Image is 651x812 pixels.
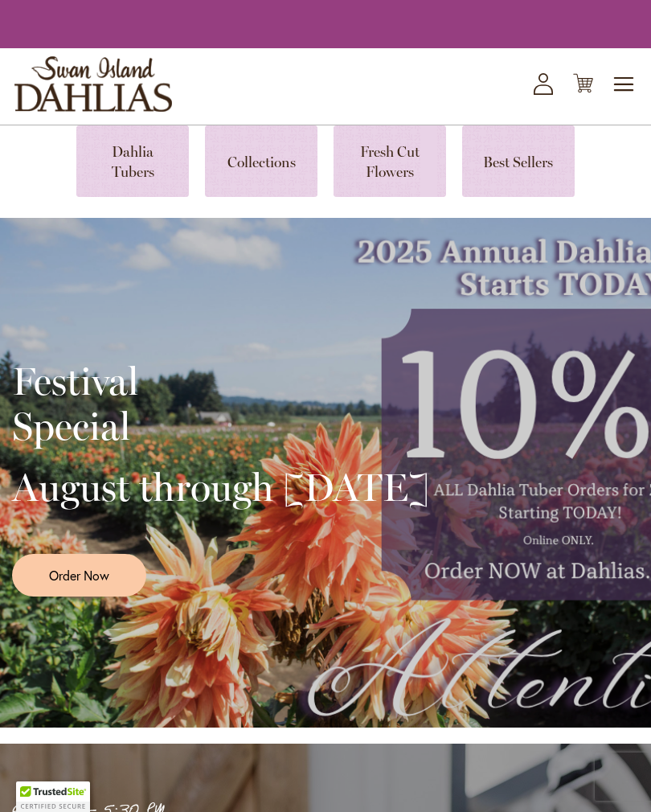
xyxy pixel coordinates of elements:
a: store logo [14,56,172,112]
a: Order Now [12,554,146,597]
span: Order Now [49,566,109,584]
h2: August through [DATE] [12,465,429,510]
h2: Festival Special [12,359,429,449]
